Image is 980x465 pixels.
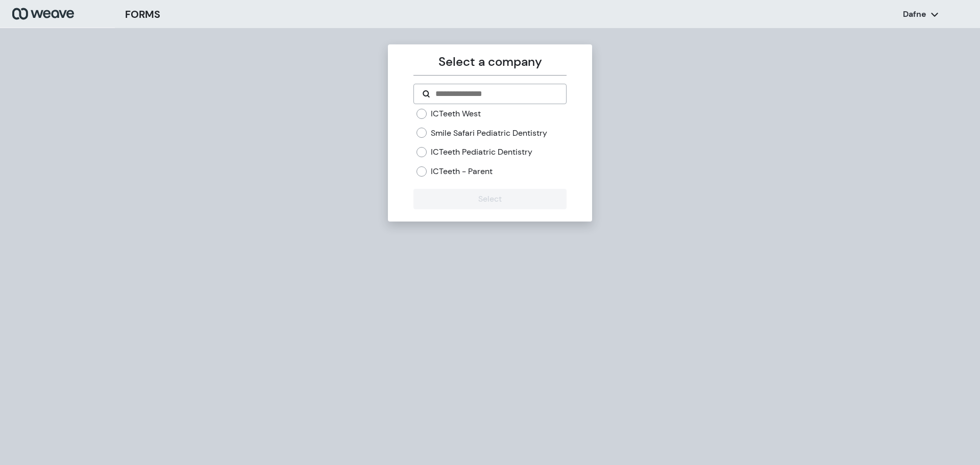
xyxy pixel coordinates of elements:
[903,9,926,20] p: Dafne
[431,146,532,158] label: ICTeeth Pediatric Dentistry
[125,7,160,22] h3: FORMS
[413,53,566,71] p: Select a company
[431,128,547,139] label: Smile Safari Pediatric Dentistry
[434,88,557,100] input: Search
[431,166,493,177] label: ICTeeth - Parent
[413,189,566,209] button: Select
[431,108,481,119] label: ICTeeth West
